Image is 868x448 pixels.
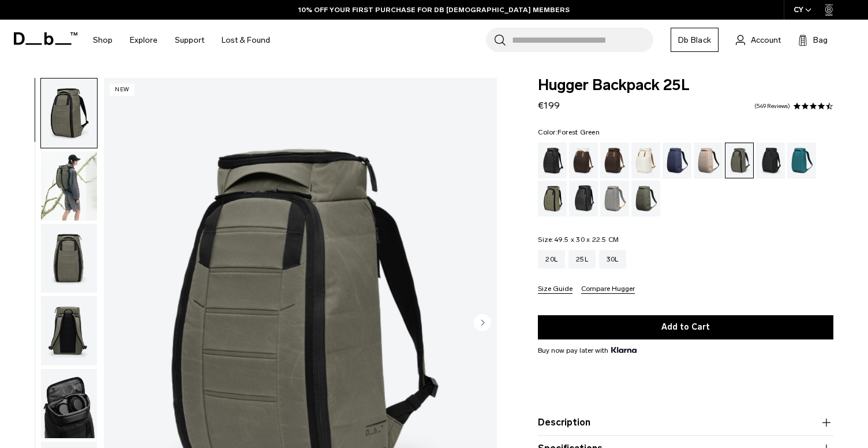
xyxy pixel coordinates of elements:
img: Hugger Backpack 25L Forest Green [41,224,97,293]
button: Hugger Backpack 25L Forest Green [40,223,98,294]
legend: Color: [538,129,600,136]
button: Hugger Backpack 25L Forest Green [40,296,98,366]
a: Reflective Black [569,181,598,216]
img: {"height" => 20, "alt" => "Klarna"} [611,347,636,353]
button: Compare Hugger [581,285,635,294]
a: Db Black [671,28,719,52]
a: Midnight Teal [787,143,816,178]
a: Support [175,20,204,61]
span: Hugger Backpack 25L [538,78,833,93]
nav: Main Navigation [84,20,279,61]
a: Shop [93,20,113,61]
img: Hugger Backpack 25L Forest Green [41,369,97,438]
span: Bag [813,34,828,46]
a: Mash Green [538,181,567,216]
button: Hugger Backpack 25L Forest Green [40,368,98,439]
a: Forest Green [725,143,754,178]
button: Hugger Backpack 25L Forest Green [40,78,98,148]
button: Next slide [474,313,491,333]
legend: Size: [538,236,619,243]
a: Black Out [538,143,567,178]
button: Bag [798,33,828,47]
button: Add to Cart [538,315,833,339]
span: 49.5 x 30 x 22.5 CM [554,236,619,244]
a: 30L [599,250,626,268]
a: Espresso [600,143,629,178]
span: Forest Green [558,128,600,136]
button: Hugger Backpack 25L Forest Green [40,151,98,221]
span: Account [751,34,781,46]
a: 25L [568,250,596,268]
img: Hugger Backpack 25L Forest Green [41,79,97,148]
a: Moss Green [631,181,660,216]
a: Cappuccino [569,143,598,178]
img: Hugger Backpack 25L Forest Green [41,151,97,221]
a: 10% OFF YOUR FIRST PURCHASE FOR DB [DEMOGRAPHIC_DATA] MEMBERS [298,5,570,15]
button: Size Guide [538,285,573,294]
a: Oatmilk [631,143,660,178]
a: 549 reviews [754,103,790,109]
button: Description [538,416,833,430]
a: Lost & Found [222,20,270,61]
img: Hugger Backpack 25L Forest Green [41,296,97,365]
a: 20L [538,250,565,268]
a: Fogbow Beige [694,143,723,178]
a: Charcoal Grey [756,143,785,178]
a: Sand Grey [600,181,629,216]
a: Blue Hour [663,143,691,178]
span: €199 [538,100,560,111]
a: Explore [130,20,158,61]
p: New [110,84,134,96]
a: Account [736,33,781,47]
span: Buy now pay later with [538,345,636,356]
